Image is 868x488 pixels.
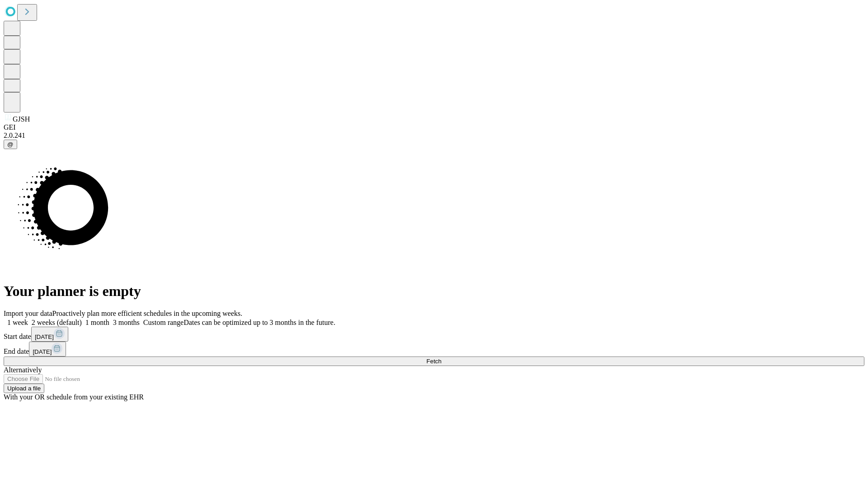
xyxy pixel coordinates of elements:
button: [DATE] [29,342,66,357]
span: 1 week [7,319,28,326]
button: [DATE] [31,327,68,342]
div: End date [4,342,864,357]
button: Fetch [4,357,864,366]
button: @ [4,140,17,149]
div: GEI [4,123,864,131]
span: Dates can be optimized up to 3 months in the future. [184,319,335,326]
div: 2.0.241 [4,131,864,140]
span: [DATE] [35,333,54,340]
div: Start date [4,327,864,342]
span: Proactively plan more efficient schedules in the upcoming weeks. [52,310,242,317]
span: @ [7,141,14,148]
span: 1 month [85,319,109,326]
span: 3 months [113,319,140,326]
span: Fetch [426,358,441,365]
span: 2 weeks (default) [32,319,82,326]
span: Alternatively [4,366,42,374]
h1: Your planner is empty [4,283,864,300]
span: [DATE] [33,348,52,355]
span: With your OR schedule from your existing EHR [4,393,144,401]
span: Custom range [143,319,184,326]
span: Import your data [4,310,52,317]
span: GJSH [13,115,30,123]
button: Upload a file [4,384,44,393]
